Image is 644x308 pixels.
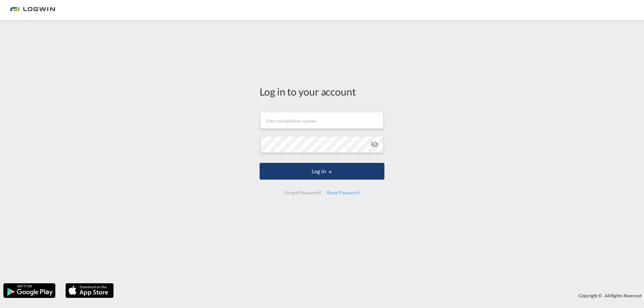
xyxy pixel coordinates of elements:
div: Copyright © . All Rights Reserved [117,290,644,301]
img: google.png [3,283,56,299]
img: bc73a0e0d8c111efacd525e4c8ad7d32.png [10,3,55,18]
div: Log in to your account [260,84,384,99]
div: Reset Password [324,187,362,199]
img: apple.png [65,283,114,299]
md-icon: icon-eye-off [371,140,379,148]
div: Forgot Password? [282,187,324,199]
button: LOGIN [260,163,384,180]
input: Enter email/phone number [260,112,383,129]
